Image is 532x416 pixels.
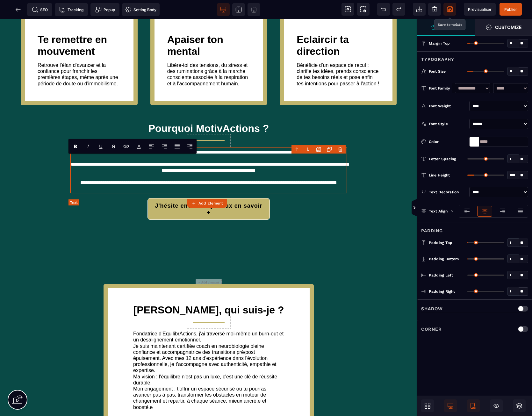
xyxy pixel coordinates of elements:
span: Open Layers [513,399,526,412]
span: Desktop Only [444,399,457,412]
span: SEO [32,6,48,13]
div: Padding [417,223,532,234]
text: Libère-toi des tensions, du stress et des ruminations grâce à la marche consciente associée à la ... [167,41,250,69]
i: I [87,143,89,149]
span: Margin Top [429,41,450,46]
text: Bénéficie d'un espace de recul : clarifie tes idées, prends conscience de tes besoins réels et po... [297,41,380,69]
span: Publier [504,7,517,12]
span: Preview [464,3,496,16]
div: Font Style [429,121,467,127]
strong: Add Element [198,201,223,205]
h1: Te remettre en mouvement [38,11,121,41]
span: Padding Top [429,240,452,245]
span: Padding Right [429,289,455,294]
span: Link [120,139,133,153]
strong: Customize [495,25,521,30]
s: S [112,143,115,149]
span: Popup [95,6,115,13]
text: Retrouve l'élan d'avancer et la confiance pour franchir les premières étapes, même après une péri... [38,41,121,69]
span: Tracking [59,6,83,13]
span: Open Blocks [421,399,434,412]
span: View components [341,3,354,16]
span: Screenshot [357,3,370,16]
p: Text Align [421,208,448,214]
div: Text Decoration [429,189,467,195]
div: Color [429,139,467,145]
span: Align Center [158,139,171,153]
p: Shadow [421,305,443,312]
span: Font Size [429,69,446,74]
p: A [137,143,141,149]
u: U [99,143,103,149]
h1: Apaiser ton mental [167,11,250,41]
span: Mobile Only [467,399,480,412]
span: Italic [82,139,94,153]
div: Typography [417,51,532,63]
button: Add Element [187,199,227,208]
span: Padding Bottom [429,256,459,262]
span: Hide/Show Block [490,399,503,412]
text: Fondatrice d'EquilibrActions, j'ai traversé moi-même un burn-out et un désalignement émotionnel. ... [133,310,284,393]
label: Font color [137,143,141,149]
h1: Pourquoi MotivActions ? [70,100,347,118]
div: Font Family [429,85,452,91]
span: Line Height [429,173,450,178]
span: Bold [69,139,82,153]
b: B [74,143,77,149]
p: Corner [421,325,442,333]
span: Underline [94,139,107,153]
h1: Eclaircir ta direction [297,11,380,41]
span: Open Style Manager [475,19,532,36]
span: Settings [417,19,475,36]
button: J'hésite encore et je veux en savoir + [147,179,270,201]
span: Align Right [183,139,196,153]
span: Padding Left [429,273,453,278]
h1: [PERSON_NAME], qui suis-je ? [133,282,284,300]
div: Font Weight [429,103,467,109]
img: loading [451,210,454,213]
span: Setting Body [125,6,156,13]
span: Letter Spacing [429,156,456,161]
span: Align Left [145,139,158,153]
span: Previsualiser [468,7,492,12]
span: Align Justify [171,139,183,153]
span: Strike-through [107,139,120,153]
